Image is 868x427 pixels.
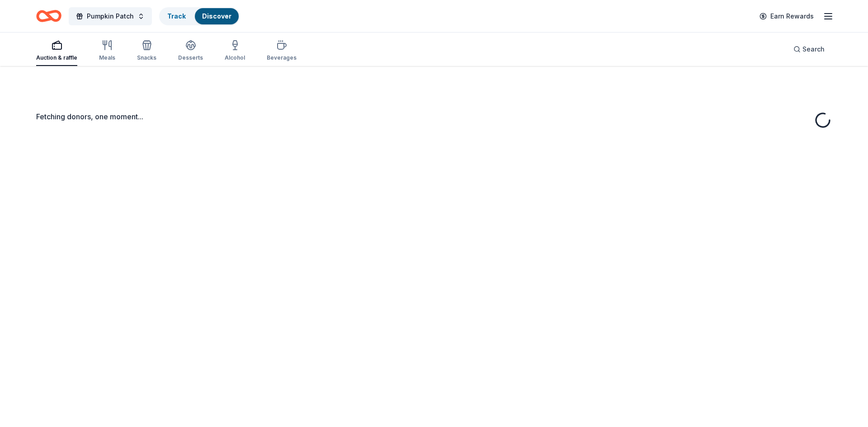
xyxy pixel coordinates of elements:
[69,7,152,25] button: Pumpkin Patch
[36,36,77,66] button: Auction & raffle
[167,12,186,20] a: Track
[137,36,156,66] button: Snacks
[178,54,203,61] div: Desserts
[178,36,203,66] button: Desserts
[99,54,115,61] div: Meals
[99,36,115,66] button: Meals
[202,12,231,20] a: Discover
[159,7,240,25] button: TrackDiscover
[786,40,832,58] button: Search
[225,36,245,66] button: Alcohol
[267,54,297,61] div: Beverages
[802,44,825,55] span: Search
[267,36,297,66] button: Beverages
[36,111,832,122] div: Fetching donors, one moment...
[754,8,819,24] a: Earn Rewards
[36,54,77,61] div: Auction & raffle
[87,11,134,22] span: Pumpkin Patch
[36,5,61,27] a: Home
[137,54,156,61] div: Snacks
[225,54,245,61] div: Alcohol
